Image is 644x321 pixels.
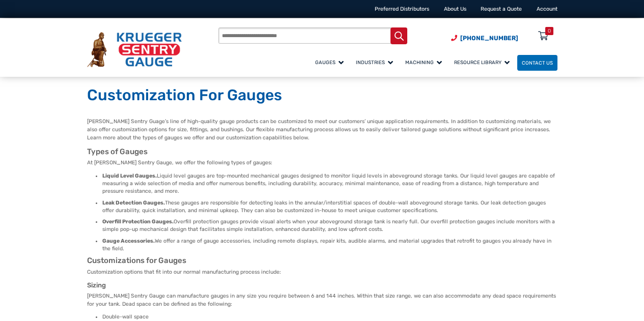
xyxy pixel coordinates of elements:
[87,86,557,105] h1: Customization For Gauges
[311,53,351,71] a: Gauges
[87,268,557,276] p: Customization options that fit into our normal manufacturing process include:
[102,313,557,320] li: Double-wall space
[102,218,557,233] li: Overfill protection gauges provide visual alerts when your aboveground storage tank is nearly ful...
[87,256,557,266] h2: Customizations for Gauges
[451,34,518,43] a: Phone Number (920) 434-8860
[87,281,557,289] h3: Sizing
[102,172,557,195] li: Liquid level gauges are top-mounted mechanical gauges designed to monitor liquid levels in aboveg...
[102,199,165,206] strong: Leak Detection Gauges.
[481,6,522,12] a: Request a Quote
[315,60,344,65] span: Gauges
[401,53,450,71] a: Machining
[460,35,518,42] span: [PHONE_NUMBER]
[87,292,557,308] p: [PERSON_NAME] Sentry Gauge can manufacture gauges in any size you require between 6 and 144 inche...
[356,60,393,65] span: Industries
[454,60,510,65] span: Resource Library
[102,218,174,225] strong: Overfill Protection Gauges.
[517,55,557,71] a: Contact Us
[102,238,155,244] strong: Gauge Accessories.
[405,60,442,65] span: Machining
[522,60,553,66] span: Contact Us
[351,53,401,71] a: Industries
[548,27,551,35] div: 0
[375,6,429,12] a: Preferred Distributors
[102,172,157,179] strong: Liquid Level Gauges.
[444,6,466,12] a: About Us
[87,159,557,167] p: At [PERSON_NAME] Sentry Gauge, we offer the following types of gauges:
[87,118,557,141] p: [PERSON_NAME] Sentry Guage’s line of high-quality gauge products can be customized to meet our cu...
[102,237,557,252] li: We offer a range of gauge accessories, including remote displays, repair kits, audible alarms, an...
[450,53,517,71] a: Resource Library
[537,6,557,12] a: Account
[102,199,557,214] li: These gauges are responsible for detecting leaks in the annular/interstitial spaces of double-wal...
[87,147,557,157] h2: Types of Gauges
[87,32,182,67] img: Krueger Sentry Gauge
